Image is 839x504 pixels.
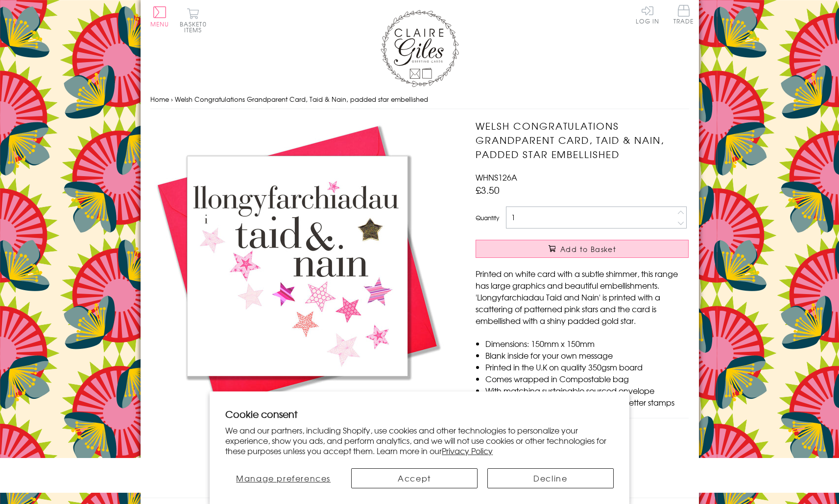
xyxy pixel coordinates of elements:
li: Blank inside for your own message [485,349,689,361]
span: WHNS126A [476,171,517,183]
a: Privacy Policy [442,445,493,457]
label: Quantity [476,213,499,222]
button: Accept [351,468,478,488]
a: Home [150,94,169,104]
h2: Cookie consent [225,407,614,421]
li: Printed in the U.K on quality 350gsm board [485,361,689,373]
img: Claire Giles Greetings Cards [381,10,459,87]
img: Welsh Congratulations Grandparent Card, Taid & Nain, padded star embellished [150,119,444,412]
span: Trade [673,5,694,24]
button: Decline [487,468,614,488]
li: Dimensions: 150mm x 150mm [485,338,689,349]
a: Log In [636,5,659,24]
span: Add to Basket [560,244,616,254]
span: 0 items [184,20,207,34]
button: Basket0 items [180,8,207,33]
span: › [171,94,173,104]
span: Menu [150,20,169,28]
a: Trade [673,5,694,26]
h1: Welsh Congratulations Grandparent Card, Taid & Nain, padded star embellished [476,119,689,161]
li: With matching sustainable sourced envelope [485,385,689,396]
p: We and our partners, including Shopify, use cookies and other technologies to personalize your ex... [225,425,614,456]
button: Add to Basket [476,240,689,258]
span: Manage preferences [236,472,331,484]
p: Printed on white card with a subtle shimmer, this range has large graphics and beautiful embellis... [476,268,689,326]
li: Comes wrapped in Compostable bag [485,373,689,385]
nav: breadcrumbs [150,90,689,110]
button: Menu [150,6,169,27]
span: £3.50 [476,183,500,197]
span: Welsh Congratulations Grandparent Card, Taid & Nain, padded star embellished [175,94,428,104]
button: Manage preferences [225,468,341,488]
